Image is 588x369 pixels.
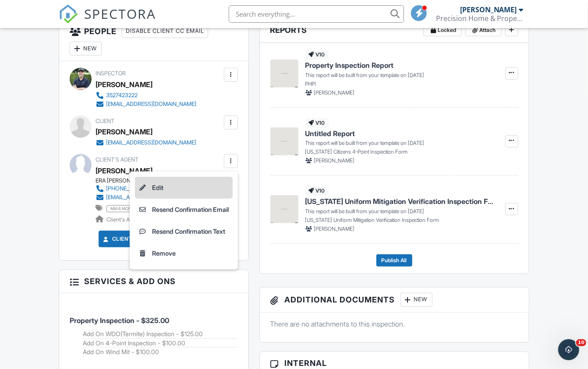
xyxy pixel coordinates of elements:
h3: People [59,19,248,61]
button: Home [137,4,154,20]
span: Inspector [96,70,126,77]
li: Add on: Add On Wind Mit [83,348,237,356]
a: [EMAIL_ADDRESS][DOMAIN_NAME] [96,193,196,202]
iframe: Intercom live chat [558,339,579,360]
img: The Best Home Inspection Software - Spectora [59,4,78,24]
a: [EMAIL_ADDRESS][DOMAIN_NAME] [96,100,196,109]
div: [EMAIL_ADDRESS][DOMAIN_NAME] [106,101,196,108]
input: Search everything... [229,5,404,23]
div: [PERSON_NAME] [96,78,152,91]
div: An email could not be delivered:Click here to view the email.For more information, viewWhy emails... [7,60,144,107]
div: [PERSON_NAME] [460,5,517,14]
li: Add on: Add On 4-Point Inspection [83,339,237,348]
button: Send a message… [150,283,164,297]
div: For more information, view [14,85,137,102]
a: [EMAIL_ADDRESS][DOMAIN_NAME] [96,138,196,147]
div: Close [154,4,170,19]
div: Support • 3m ago [14,109,62,114]
a: [PERSON_NAME] [96,164,152,177]
a: SPECTORA [59,12,156,30]
textarea: Message… [7,268,168,283]
span: Property Inspection - $325.00 [70,316,169,325]
div: [PERSON_NAME] [96,125,152,138]
div: Support says… [7,60,168,127]
span: 10 [576,339,586,346]
a: [PHONE_NUMBER] [96,184,196,193]
a: 3527423222 [96,91,196,100]
li: Add on: Add On WDO(Termite) Inspection [83,330,237,339]
div: Disable Client CC Email [122,24,208,38]
button: Upload attachment [14,287,21,294]
button: Start recording [56,287,63,294]
p: Active 11h ago [43,11,85,20]
div: Precision Home & Property Inspections [436,14,524,23]
span: SPECTORA [84,4,156,23]
p: There are no attachments to this inspection. [270,319,518,329]
li: Service: Property Inspection [70,300,237,363]
div: New [70,42,102,56]
button: Gif picker [42,287,49,294]
a: Edit [135,177,233,199]
span: mia 6 months+ [106,205,146,212]
img: Profile image for Support [25,5,39,19]
span: Client's Agent [96,156,138,163]
div: [EMAIL_ADDRESS][DOMAIN_NAME] [106,139,196,146]
div: New [400,293,432,307]
div: [EMAIL_ADDRESS][DOMAIN_NAME] [106,194,196,201]
div: An email could not be delivered: [14,65,137,74]
div: ERA [PERSON_NAME] [96,177,203,184]
h3: Services & Add ons [59,270,248,293]
span: Client's Agent - [106,216,149,223]
a: Click here to view the email. [14,77,114,85]
div: [PHONE_NUMBER] [106,185,154,192]
a: Resend Confirmation Email [135,199,233,221]
a: Client View [102,235,148,243]
a: Resend Confirmation Text [135,221,233,242]
span: Client [96,118,114,124]
button: go back [6,4,22,20]
div: 3527423222 [106,92,138,99]
button: Emoji picker [28,287,35,294]
h1: Support [43,4,70,11]
h3: Additional Documents [260,288,529,313]
a: Remove [135,242,233,264]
